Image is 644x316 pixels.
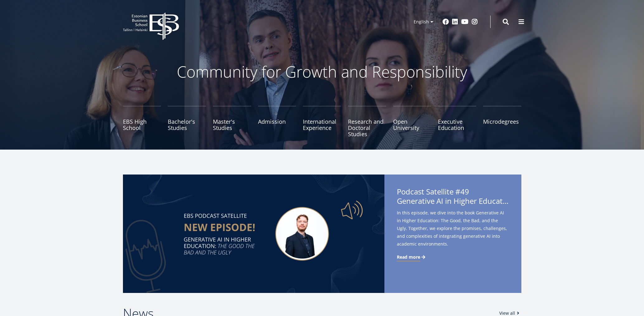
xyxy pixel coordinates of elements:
a: Bachelor's Studies [168,106,206,137]
a: Admission [258,106,296,137]
a: Executive Education [438,106,476,137]
span: In this episode, we dive into the book Generative AI in Higher Education: The Good, the Bad, and ... [397,209,509,248]
a: Open University [393,106,431,137]
a: Instagram [472,19,478,25]
span: Generative AI in Higher Education: The Good, the Bad, and the Ugly [397,196,509,206]
a: Master's Studies [213,106,251,137]
p: Community for Growth and Responsibility [157,62,487,81]
a: Research and Doctoral Studies [348,106,386,137]
img: Satellite #49 [123,175,384,293]
span: Podcast Satellite #49 [397,187,509,208]
a: Read more [397,254,426,260]
a: Youtube [461,19,468,25]
span: Read more [397,254,420,260]
a: Linkedin [452,19,458,25]
a: International Experience [303,106,341,137]
a: Facebook [443,19,449,25]
a: EBS High School [123,106,161,137]
a: Microdegrees [483,106,521,137]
